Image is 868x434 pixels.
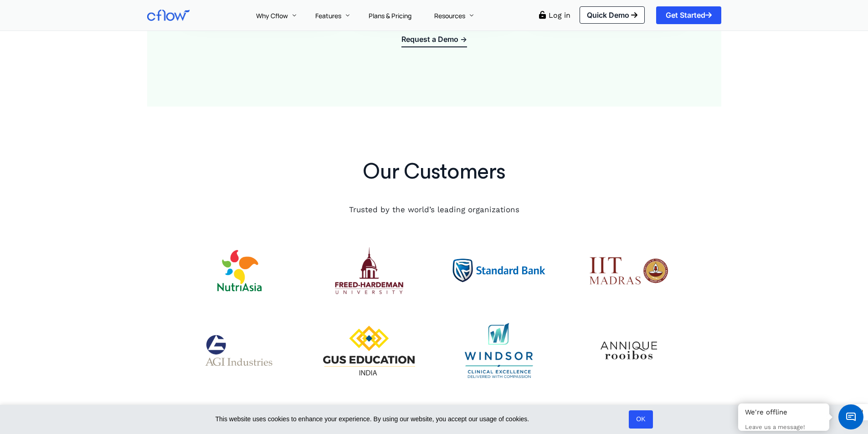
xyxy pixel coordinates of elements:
span: Why Cflow [256,11,288,20]
a: Quick Demo [580,6,645,24]
span: Plans & Pricing [369,11,411,20]
a: Get Started [656,6,721,24]
div: We're offline [745,408,822,417]
img: windsor clinical logo [465,323,533,378]
a: OK [629,410,652,429]
span: Request a Demo -> [401,36,467,43]
p: Leave us a message! [745,424,822,431]
img: annique rooibos [601,342,657,359]
span: Resources [434,11,465,20]
img: Cflow [147,10,190,21]
a: Log in [549,11,570,20]
h2: Our Customers [166,157,702,187]
a: Request a Demo -> [401,32,467,47]
img: standard bank [452,258,546,284]
img: gus education [323,324,415,377]
img: iit madras [584,246,673,296]
img: nutriasia-logo [217,250,262,292]
span: Chat Widget [838,404,863,429]
img: AGI Industries [205,335,273,367]
span: Features [315,11,341,20]
span: Get Started [666,11,712,19]
span: This website uses cookies to enhance your experience. By using our website, you accept our usage ... [216,414,624,425]
img: Freed-hardeman_university_logo.png [335,247,403,294]
p: Trusted by the world’s leading organizations [166,203,702,216]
